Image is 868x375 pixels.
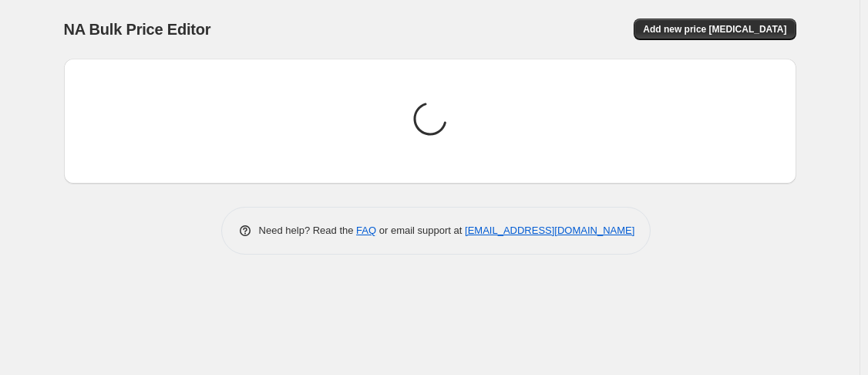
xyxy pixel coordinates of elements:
[634,19,796,40] button: Add new price [MEDICAL_DATA]
[376,225,465,236] span: or email support at
[465,225,634,236] a: [EMAIL_ADDRESS][DOMAIN_NAME]
[64,21,211,38] span: NA Bulk Price Editor
[643,23,786,35] span: Add new price [MEDICAL_DATA]
[356,225,376,236] a: FAQ
[259,225,357,236] span: Need help? Read the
